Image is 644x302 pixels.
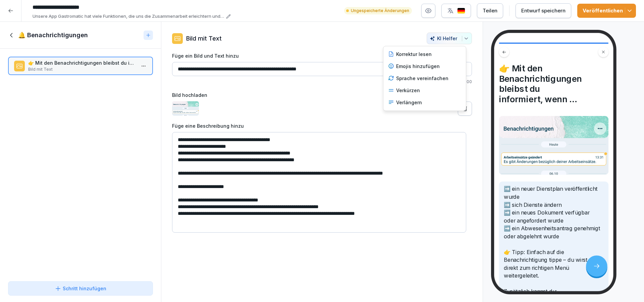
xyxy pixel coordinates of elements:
div: Verkürzen [385,84,464,97]
div: Emojis hinzufügen [385,60,464,72]
div: Entwurf speichern [521,7,566,14]
div: Veröffentlichen [583,7,631,14]
img: de.svg [457,8,465,14]
div: Korrektur lesen [385,48,464,60]
div: KI Helfer [430,36,469,41]
div: Teilen [483,7,497,14]
div: Sprache vereinfachen [385,72,464,84]
div: Verlängern [385,97,464,109]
